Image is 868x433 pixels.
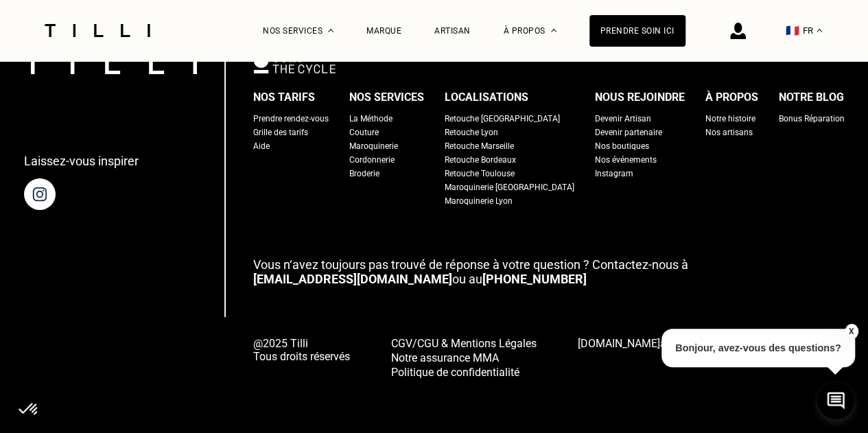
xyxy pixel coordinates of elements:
[551,29,556,32] img: Menu déroulant à propos
[253,257,688,272] span: Vous n‘avez toujours pas trouvé de réponse à votre question ? Contactez-nous à
[445,139,514,153] a: Retouche Marseille
[445,126,498,139] a: Retouche Lyon
[349,167,379,180] a: Broderie
[589,15,685,47] a: Prendre soin ici
[24,154,139,168] p: Laissez-vous inspirer
[349,126,379,139] a: Couture
[253,126,308,139] a: Grille des tarifs
[391,351,499,364] span: Notre assurance MMA
[730,23,746,39] img: icône connexion
[595,153,657,167] a: Nos événements
[349,153,395,167] a: Cordonnerie
[844,324,858,339] button: X
[661,329,855,367] p: Bonjour, avez-vous des questions?
[349,87,424,108] div: Nos services
[253,87,315,108] div: Nos tarifs
[391,337,537,350] span: CGV/CGU & Mentions Légales
[445,112,560,126] a: Retouche [GEOGRAPHIC_DATA]
[595,167,633,180] a: Instagram
[24,53,197,74] img: logo Tilli
[705,112,755,126] a: Notre histoire
[391,364,537,379] a: Politique de confidentialité
[366,26,401,36] a: Marque
[445,194,513,208] a: Maroquinerie Lyon
[253,350,350,363] span: Tous droits réservés
[391,336,537,350] a: CGV/CGU & Mentions Légales
[817,29,822,32] img: menu déroulant
[253,257,845,286] p: ou au
[578,337,660,350] span: [DOMAIN_NAME]
[328,29,333,32] img: Menu déroulant
[445,153,516,167] a: Retouche Bordeaux
[578,337,841,350] span: a reçu la note de sur avis.
[482,272,587,286] a: [PHONE_NUMBER]
[253,139,270,153] a: Aide
[391,366,519,379] span: Politique de confidentialité
[445,180,574,194] a: Maroquinerie [GEOGRAPHIC_DATA]
[253,337,350,350] span: @2025 Tilli
[705,126,753,139] a: Nos artisans
[445,87,528,108] div: Localisations
[349,139,398,153] a: Maroquinerie
[786,24,799,37] span: 🇫🇷
[253,112,329,126] a: Prendre rendez-vous
[779,87,844,108] div: Notre blog
[253,272,452,286] a: [EMAIL_ADDRESS][DOMAIN_NAME]
[705,87,758,108] div: À propos
[434,26,471,36] a: Artisan
[595,87,685,108] div: Nous rejoindre
[349,112,392,126] a: La Méthode
[595,139,649,153] a: Nos boutiques
[595,126,662,139] a: Devenir partenaire
[40,24,155,37] img: Logo du service de couturière Tilli
[24,178,56,210] img: page instagram de Tilli une retoucherie à domicile
[779,112,845,126] a: Bonus Réparation
[445,167,515,180] a: Retouche Toulouse
[391,350,537,364] a: Notre assurance MMA
[253,53,336,73] img: logo Join The Cycle
[595,112,651,126] a: Devenir Artisan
